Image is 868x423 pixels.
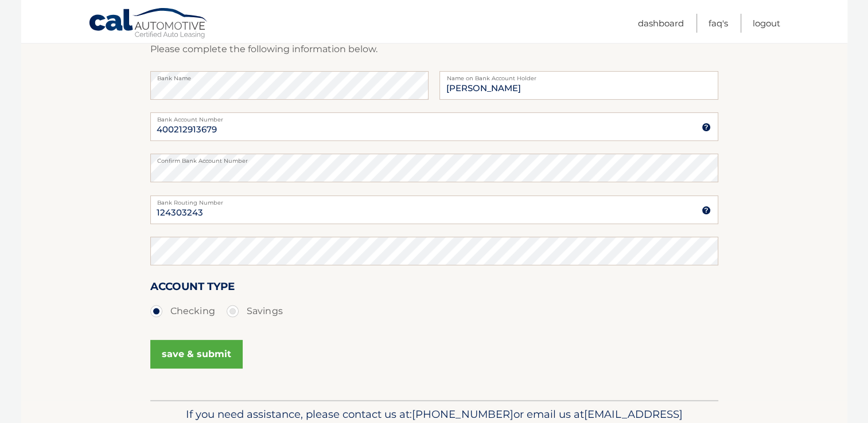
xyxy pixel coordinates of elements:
button: save & submit [150,340,243,369]
a: Dashboard [638,14,684,33]
label: Confirm Bank Account Number [150,154,718,163]
a: FAQ's [709,14,728,33]
input: Bank Routing Number [150,195,718,224]
img: tooltip.svg [702,123,711,132]
label: Bank Name [150,71,429,80]
img: tooltip.svg [702,206,711,215]
input: Bank Account Number [150,112,718,141]
a: Cal Automotive [88,7,209,41]
label: Bank Routing Number [150,195,718,205]
label: Name on Bank Account Holder [439,71,718,80]
label: Bank Account Number [150,112,718,122]
a: Logout [753,14,780,33]
label: Account Type [150,278,235,299]
span: [PHONE_NUMBER] [412,408,513,421]
label: Checking [150,300,215,323]
label: Savings [227,300,283,323]
p: Please complete the following information below. [150,41,718,57]
input: Name on Account (Account Holder Name) [439,71,718,100]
